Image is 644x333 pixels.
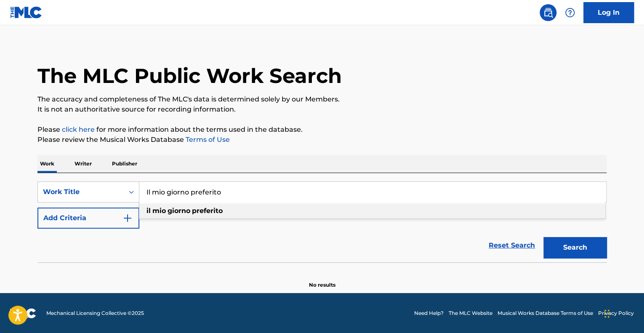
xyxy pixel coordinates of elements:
[484,236,539,255] a: Reset Search
[562,4,578,21] div: Help
[122,213,133,223] img: 9d2ae6d4665cec9f34b9.svg
[192,207,223,215] strong: preferito
[109,155,140,173] p: Publisher
[543,237,607,258] button: Search
[309,271,335,289] p: No results
[37,135,607,145] p: Please review the Musical Works Database
[46,309,144,317] span: Mechanical Licensing Collective © 2025
[72,155,94,173] p: Writer
[37,94,607,104] p: The accuracy and completeness of The MLC's data is determined solely by our Members.
[565,8,575,18] img: help
[37,125,607,135] p: Please for more information about the terms used in the database.
[604,301,609,326] div: Drag
[498,309,593,317] a: Musical Works Database Terms of Use
[62,125,95,133] a: click here
[543,8,553,18] img: search
[37,181,607,262] form: Search Form
[146,207,151,215] strong: il
[168,207,190,215] strong: giorno
[43,187,119,197] div: Work Title
[598,309,634,317] a: Privacy Policy
[184,136,230,144] a: Terms of Use
[10,6,43,19] img: MLC Logo
[37,63,342,88] h1: The MLC Public Work Search
[37,104,607,115] p: It is not an authoritative source for recording information.
[152,207,166,215] strong: mio
[583,2,634,23] a: Log In
[449,309,492,317] a: The MLC Website
[540,4,556,21] a: Public Search
[602,293,644,333] iframe: Chat Widget
[37,208,139,229] button: Add Criteria
[37,155,57,173] p: Work
[10,308,36,318] img: logo
[414,309,444,317] a: Need Help?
